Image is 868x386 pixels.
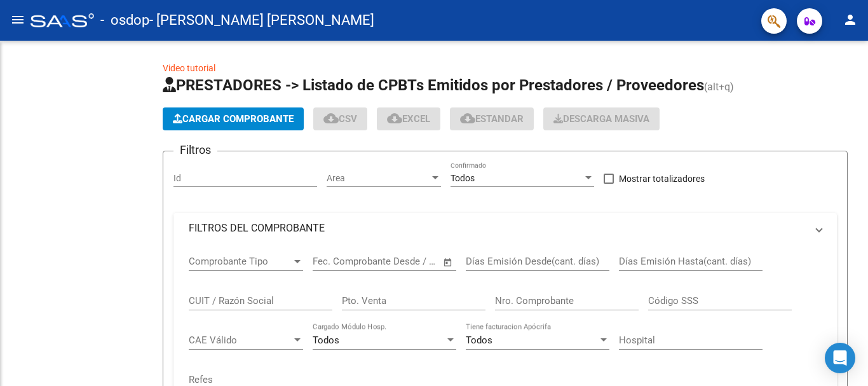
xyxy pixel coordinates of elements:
mat-icon: person [843,12,858,27]
button: Cargar Comprobante [163,107,304,130]
button: Descarga Masiva [543,107,660,130]
span: Todos [466,334,492,346]
span: EXCEL [387,113,430,125]
span: Descarga Masiva [553,113,649,125]
span: - osdop [100,6,149,34]
span: Comprobante Tipo [189,256,292,267]
mat-expansion-panel-header: FILTROS DEL COMPROBANTE [173,213,837,244]
input: Fecha fin [376,256,437,267]
button: EXCEL [377,107,440,130]
span: Todos [313,334,339,346]
mat-panel-title: FILTROS DEL COMPROBANTE [189,221,806,235]
span: CSV [323,113,357,125]
button: Open calendar [441,255,456,270]
span: CAE Válido [189,334,292,346]
span: (alt+q) [704,81,734,93]
span: - [PERSON_NAME] [PERSON_NAME] [149,6,374,34]
app-download-masive: Descarga masiva de comprobantes (adjuntos) [543,107,660,130]
input: Fecha inicio [313,256,364,267]
mat-icon: menu [10,12,25,27]
mat-icon: cloud_download [323,111,339,126]
span: Todos [451,173,475,183]
a: Video tutorial [163,63,215,73]
span: Cargar Comprobante [173,113,294,125]
mat-icon: cloud_download [460,111,475,126]
button: CSV [313,107,367,130]
span: PRESTADORES -> Listado de CPBTs Emitidos por Prestadores / Proveedores [163,76,704,94]
span: Area [327,173,430,184]
span: Estandar [460,113,524,125]
div: Open Intercom Messenger [825,343,855,373]
span: Mostrar totalizadores [619,171,705,186]
mat-icon: cloud_download [387,111,402,126]
button: Estandar [450,107,534,130]
h3: Filtros [173,141,217,159]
